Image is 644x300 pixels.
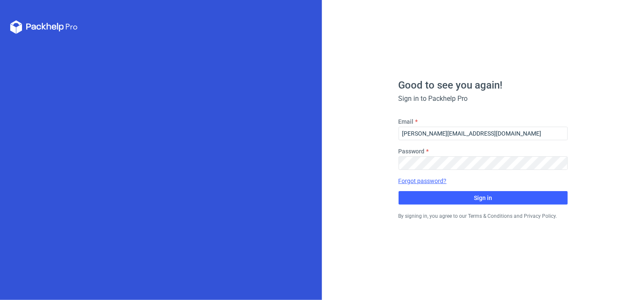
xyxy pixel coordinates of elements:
h1: Good to see you again! [399,80,568,90]
button: Sign in [399,191,568,205]
svg: Packhelp Pro [10,20,78,34]
label: Email [399,117,414,126]
a: Forgot password? [399,177,447,185]
span: Sign in [474,195,492,201]
label: Password [399,147,425,156]
small: By signing in, you agree to our Terms & Conditions and Privacy Policy. [399,213,557,219]
div: Sign in to Packhelp Pro [399,94,568,104]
